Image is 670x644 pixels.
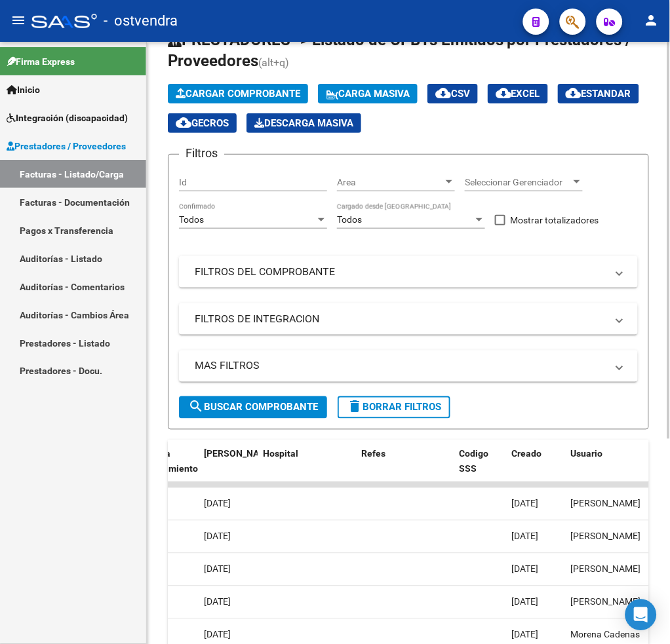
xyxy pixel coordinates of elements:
app-download-masive: Descarga masiva de comprobantes (adjuntos) [246,113,361,133]
mat-icon: person [644,12,660,28]
span: [DATE] [204,531,231,542]
span: [DATE] [204,597,231,607]
span: [DATE] [204,630,231,640]
mat-icon: menu [10,12,26,28]
mat-icon: cloud_download [176,115,191,130]
span: Seleccionar Gerenciador [465,177,571,188]
mat-expansion-panel-header: FILTROS DEL COMPROBANTE [179,256,638,288]
button: Estandar [558,84,639,104]
mat-expansion-panel-header: FILTROS DE INTEGRACION [179,303,638,335]
span: Buscar Comprobante [188,402,318,413]
span: Area [337,177,443,188]
span: Hospital [263,449,298,459]
mat-panel-title: MAS FILTROS [195,359,606,373]
span: [PERSON_NAME] [204,449,275,459]
datatable-header-cell: Creado [507,440,566,498]
span: Borrar Filtros [347,402,441,413]
button: CSV [427,84,478,104]
span: [DATE] [512,597,539,607]
span: Creado [512,449,542,459]
mat-icon: cloud_download [566,85,581,101]
span: Todos [179,214,204,225]
span: [DATE] [512,531,539,542]
span: Mostrar totalizadores [511,212,599,228]
datatable-header-cell: Fecha Vencimiento [140,440,199,498]
button: Buscar Comprobante [179,396,327,419]
span: Carga Masiva [326,88,410,100]
span: Cargar Comprobante [176,88,300,100]
mat-panel-title: FILTROS DE INTEGRACION [195,312,606,326]
span: EXCEL [496,88,540,100]
button: Gecros [168,113,237,133]
span: [PERSON_NAME] [571,499,641,509]
mat-expansion-panel-header: MAS FILTROS [179,350,638,382]
span: [DATE] [512,499,539,509]
span: Firma Express [7,54,75,69]
div: Open Intercom Messenger [625,599,657,631]
datatable-header-cell: Codigo SSS [454,440,507,498]
span: Prestadores / Proveedores [7,139,126,153]
span: Integración (discapacidad) [7,111,128,125]
mat-icon: search [188,399,204,415]
span: Fecha Vencimiento [145,449,198,474]
button: EXCEL [488,84,548,104]
span: [PERSON_NAME] [571,597,641,607]
datatable-header-cell: Fecha Confimado [199,440,258,498]
span: Estandar [566,88,631,100]
button: Descarga Masiva [246,113,361,133]
span: [PERSON_NAME] [571,531,641,542]
span: Inicio [7,83,40,97]
span: Usuario [571,449,603,459]
span: [DATE] [512,564,539,575]
span: (alt+q) [258,56,289,69]
mat-icon: cloud_download [435,85,451,101]
span: [DATE] [512,630,539,640]
span: CSV [435,88,470,100]
span: Todos [337,214,362,225]
span: Morena Cadenas [571,630,640,640]
mat-panel-title: FILTROS DEL COMPROBANTE [195,265,606,279]
button: Cargar Comprobante [168,84,308,104]
span: [PERSON_NAME] [571,564,641,575]
span: Refes [361,449,385,459]
datatable-header-cell: Refes [356,440,454,498]
span: [DATE] [204,564,231,575]
span: Codigo SSS [460,449,489,474]
span: - ostvendra [104,7,178,35]
span: Descarga Masiva [254,117,353,129]
span: Gecros [176,117,229,129]
button: Carga Masiva [318,84,418,104]
datatable-header-cell: Hospital [258,440,356,498]
h3: Filtros [179,144,224,162]
mat-icon: cloud_download [496,85,511,101]
mat-icon: delete [347,399,363,415]
button: Borrar Filtros [338,396,450,419]
span: [DATE] [204,499,231,509]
